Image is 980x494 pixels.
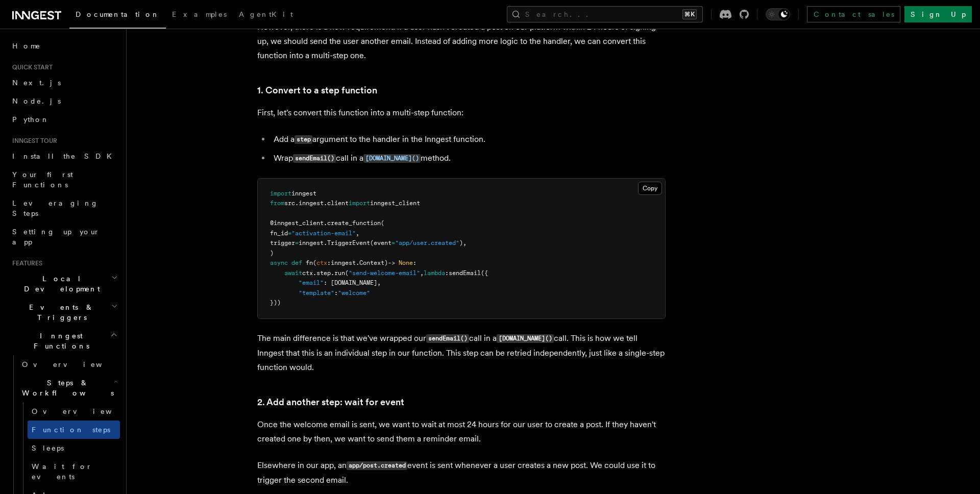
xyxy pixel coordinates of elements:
a: Contact sales [807,6,900,22]
span: ctx [316,259,327,266]
span: : [327,259,331,266]
span: @inngest_client [270,219,324,227]
span: Features [8,259,42,267]
p: However, there is a new requirement: if a user hasn't created a post on our platform within 24 ho... [257,20,666,63]
span: Node.js [12,97,61,105]
button: Toggle dark mode [766,8,790,20]
span: Your first Functions [12,170,73,189]
span: . [313,269,316,277]
code: [DOMAIN_NAME]() [497,334,554,343]
a: Sleeps [28,439,120,457]
a: Install the SDK [8,147,120,165]
span: Install the SDK [12,152,118,160]
span: Context) [359,259,388,266]
a: Sign Up [904,6,972,22]
span: Quick start [8,63,53,71]
span: . [295,200,299,207]
button: Inngest Functions [8,327,120,355]
span: "welcome" [338,289,370,297]
span: from [270,200,284,207]
a: Python [8,110,120,129]
span: step [316,269,331,277]
span: Documentation [76,10,160,18]
span: Leveraging Steps [12,199,99,217]
code: step [295,135,312,144]
span: ({ [481,269,488,277]
span: def [291,259,302,266]
kbd: ⌘K [682,9,697,19]
a: Home [8,37,120,55]
span: "send-welcome-email" [349,269,420,277]
span: TriggerEvent [327,239,370,246]
span: Python [12,115,50,123]
span: . [331,269,334,277]
code: sendEmail() [426,334,469,343]
span: ( [313,259,316,266]
span: "email" [299,279,324,286]
span: inngest [299,200,324,207]
span: "app/user.created" [395,239,459,246]
code: [DOMAIN_NAME]() [363,154,421,163]
a: [DOMAIN_NAME]() [363,153,421,163]
span: Setting up your app [12,228,100,246]
a: Overview [18,355,120,374]
span: Steps & Workflows [18,378,114,398]
a: 2. Add another step: wait for event [257,395,404,409]
span: "template" [299,289,334,297]
span: ( [381,219,384,227]
span: ), [459,239,467,246]
span: ) [270,250,274,257]
span: Overview [22,360,127,368]
button: Events & Triggers [8,298,120,327]
span: (event [370,239,391,246]
span: . [324,219,327,227]
span: import [270,190,291,197]
span: inngest. [299,239,327,246]
span: inngest_client [370,200,420,207]
button: Local Development [8,269,120,298]
span: await [284,269,302,277]
code: sendEmail() [293,154,336,163]
span: import [349,200,370,207]
code: app/post.created [347,461,407,470]
a: Overview [28,402,120,421]
span: -> [388,259,395,266]
a: AgentKit [233,3,299,28]
span: , [356,230,359,237]
span: fn_id [270,230,288,237]
a: Leveraging Steps [8,194,120,223]
span: Events & Triggers [8,302,111,323]
p: The main difference is that we've wrapped our call in a call. This is how we tell Inngest that th... [257,331,666,375]
span: })) [270,299,281,306]
span: create_function [327,219,381,227]
li: Add a argument to the handler in the Inngest function. [271,132,666,147]
span: . [356,259,359,266]
span: Examples [172,10,227,18]
a: Your first Functions [8,165,120,194]
span: Home [12,41,41,51]
span: : [DOMAIN_NAME], [324,279,381,286]
span: client [327,200,349,207]
span: "activation-email" [291,230,356,237]
button: Copy [638,182,662,195]
a: 1. Convert to a step function [257,83,377,97]
span: run [334,269,345,277]
span: = [288,230,291,237]
li: Wrap call in a method. [271,151,666,166]
button: Steps & Workflows [18,374,120,402]
span: : [445,269,449,277]
a: Node.js [8,92,120,110]
span: ctx [302,269,313,277]
span: Inngest tour [8,137,57,145]
a: Setting up your app [8,223,120,251]
span: Inngest Functions [8,331,110,351]
span: ( [345,269,349,277]
span: = [295,239,299,246]
span: Wait for events [32,462,92,481]
span: AgentKit [239,10,293,18]
span: Sleeps [32,444,64,452]
a: Documentation [69,3,166,29]
span: None [399,259,413,266]
p: Elsewhere in our app, an event is sent whenever a user creates a new post. We could use it to tri... [257,458,666,487]
span: . [324,200,327,207]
